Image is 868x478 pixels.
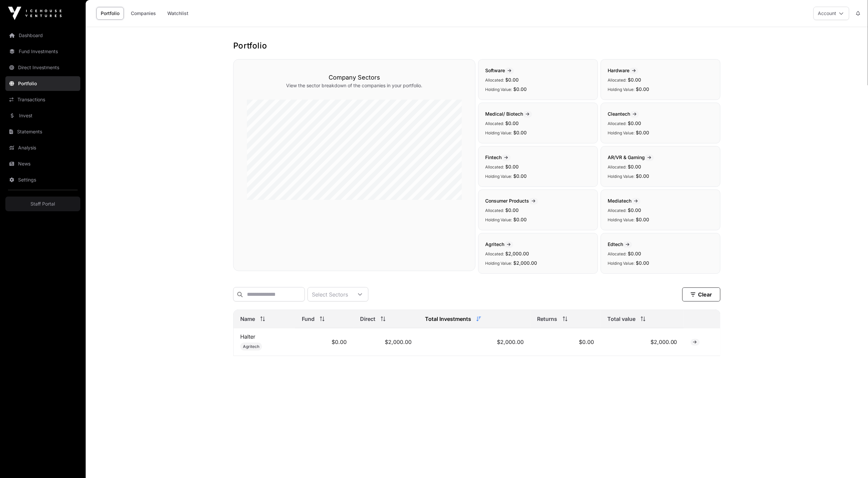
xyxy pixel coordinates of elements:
div: Select Sectors [308,287,352,301]
iframe: Chat Widget [835,446,868,478]
span: AR/VR & Gaming [608,154,654,160]
span: Allocated: [485,78,504,83]
span: Direct [360,315,375,323]
a: Fund Investments [5,44,80,59]
span: $0.00 [505,164,519,169]
span: Holding Value: [485,87,512,92]
span: $0.00 [505,120,519,126]
a: Halter [240,333,255,340]
span: $2,000.00 [513,260,537,266]
span: $0.00 [628,207,641,213]
span: Holding Value: [608,130,634,135]
span: $0.00 [628,77,641,83]
span: Holding Value: [608,87,634,92]
span: Allocated: [608,208,626,213]
span: $0.00 [513,173,527,179]
td: $2,000.00 [418,328,531,356]
span: $0.00 [513,130,527,135]
span: Holding Value: [608,261,634,266]
span: Allocated: [485,251,504,256]
span: Hardware [608,68,638,73]
span: $0.00 [628,120,641,126]
span: Edtech [608,241,632,247]
button: Account [813,7,849,20]
a: Staff Portal [5,197,80,211]
span: $0.00 [636,86,649,92]
span: $0.00 [636,130,649,135]
span: Consumer Products [485,198,538,204]
span: Allocated: [485,208,504,213]
span: Total Investments [425,315,471,323]
a: Direct Investments [5,60,80,75]
span: Allocated: [485,121,504,126]
a: Invest [5,108,80,123]
span: Agritech [243,344,259,349]
span: Fintech [485,154,511,160]
span: Holding Value: [485,130,512,135]
p: View the sector breakdown of the companies in your portfolio. [247,82,462,89]
span: Total value [607,315,635,323]
td: $0.00 [531,328,601,356]
span: Holding Value: [485,261,512,266]
span: Allocated: [485,164,504,169]
span: Holding Value: [485,174,512,179]
td: $2,000.00 [353,328,418,356]
button: Clear [682,287,720,302]
span: $0.00 [505,77,519,83]
span: Holding Value: [485,217,512,222]
span: Medical/ Biotech [485,111,532,117]
span: Fund [302,315,315,323]
a: Portfolio [96,7,124,20]
td: $2,000.00 [601,328,684,356]
a: Watchlist [163,7,193,20]
a: Companies [126,7,160,20]
span: Software [485,68,514,73]
a: Settings [5,172,80,187]
h3: Company Sectors [247,73,462,82]
span: $0.00 [628,251,641,256]
td: $0.00 [295,328,353,356]
span: Holding Value: [608,217,634,222]
span: $0.00 [513,86,527,92]
span: Allocated: [608,78,626,83]
span: Allocated: [608,164,626,169]
span: $2,000.00 [505,251,529,256]
span: Allocated: [608,251,626,256]
span: $0.00 [513,217,527,222]
span: Holding Value: [608,174,634,179]
h1: Portfolio [233,40,720,51]
a: Dashboard [5,28,80,43]
a: News [5,156,80,171]
a: Transactions [5,92,80,107]
span: $0.00 [636,217,649,222]
img: Icehouse Ventures Logo [8,7,62,20]
a: Portfolio [5,76,80,91]
span: Cleantech [608,111,639,117]
span: $0.00 [628,164,641,169]
span: $0.00 [636,173,649,179]
span: Agritech [485,241,513,247]
span: $0.00 [505,207,519,213]
span: Allocated: [608,121,626,126]
span: Mediatech [608,198,640,204]
a: Analysis [5,140,80,155]
span: $0.00 [636,260,649,266]
span: Name [240,315,255,323]
span: Returns [537,315,557,323]
a: Statements [5,124,80,139]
